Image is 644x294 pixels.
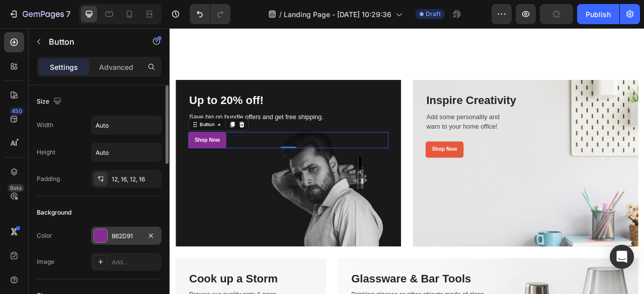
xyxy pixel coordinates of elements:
p: Save big on bundle offers and get free shipping. [25,107,277,119]
div: Image [37,257,54,266]
div: Shop Now [334,150,366,159]
div: Background Image [309,66,596,278]
button: Shop Now [326,144,374,165]
div: 450 [10,107,24,115]
div: 862D91 [112,232,141,241]
button: 7 [4,4,75,24]
div: Add... [112,258,159,267]
h3: Rich Text Editor. Editing area: main [24,82,278,102]
div: 12, 16, 12, 16 [112,175,159,184]
p: Button [49,36,134,48]
p: Add some personality and [327,107,579,119]
iframe: Design area [170,28,644,294]
div: Overlay [309,66,596,278]
span: / [279,9,282,20]
div: Padding [37,174,60,183]
div: Button [36,118,59,127]
p: Advanced [99,62,133,72]
span: Landing Page - [DATE] 10:29:36 [284,9,391,20]
div: Undo/Redo [190,4,230,24]
div: Shop Now [32,138,64,147]
input: Auto [92,143,161,161]
div: Publish [586,9,611,20]
div: Rich Text Editor. Editing area: main [24,106,278,120]
div: Beta [8,184,24,192]
div: Width [37,121,53,130]
p: warn to your home office! [327,119,579,131]
p: 7 [66,8,70,20]
button: Shop Now [24,132,72,153]
div: Overlay [8,66,294,278]
p: Inspire Creativity [327,83,579,101]
input: Auto [92,116,161,134]
div: Color [37,231,52,240]
p: Up to 20% off! [25,83,277,101]
div: Size [37,95,63,109]
div: Height [37,148,55,157]
button: Publish [577,4,619,24]
div: Open Intercom Messenger [610,245,634,269]
div: Background Image [8,66,294,278]
p: Settings [50,62,78,72]
div: Background [37,208,71,217]
span: Draft [426,10,441,19]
